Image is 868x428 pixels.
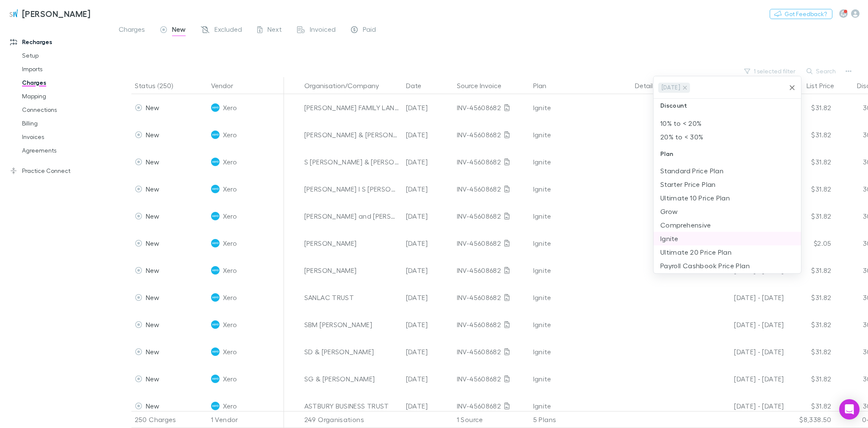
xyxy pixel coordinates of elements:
[786,82,798,94] button: Clear
[654,164,801,178] li: Standard Price Plan
[654,117,801,130] li: 10% to < 20%
[654,130,801,144] li: 20% to < 30%
[654,245,801,259] li: Ultimate 20 Price Plan
[839,399,860,420] div: Open Intercom Messenger
[654,218,801,232] li: Comprehensive
[654,191,801,205] li: Ultimate 10 Price Plan
[654,232,801,245] li: Ignite
[658,83,690,93] div: [DATE]
[654,144,801,164] div: Plan
[654,259,801,272] li: Payroll Cashbook Price Plan
[654,205,801,218] li: Grow
[654,178,801,191] li: Starter Price Plan
[654,95,801,116] div: Discount
[659,83,683,92] span: [DATE]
